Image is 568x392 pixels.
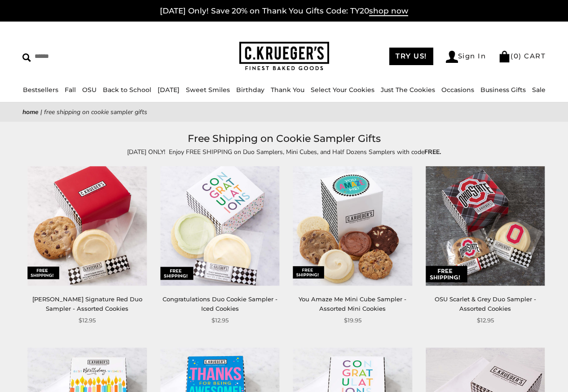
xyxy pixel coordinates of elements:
a: Back to School [103,86,151,94]
img: Search [22,53,31,62]
h1: Free Shipping on Cookie Sampler Gifts [36,131,532,147]
a: [DATE] Only! Save 20% on Thank You Gifts Code: TY20shop now [160,6,408,16]
a: Occasions [441,86,474,94]
img: Bag [498,51,511,62]
a: Just The Cookies [381,86,435,94]
a: Business Gifts [480,86,526,94]
img: You Amaze Me Mini Cube Sampler - Assorted Mini Cookies [293,167,412,286]
a: (0) CART [498,52,546,60]
strong: FREE. [424,148,441,156]
span: $12.95 [211,316,229,325]
p: [DATE] ONLY! Enjoy FREE SHIPPING on Duo Samplers, Mini Cubes, and Half Dozens Samplers with code [78,147,491,157]
img: OSU Scarlet & Grey Duo Sampler - Assorted Cookies [426,167,545,286]
a: Congratulations Duo Cookie Sampler - Iced Cookies [163,295,277,312]
a: Sign In [446,51,486,63]
span: shop now [369,6,408,16]
span: 0 [514,52,519,60]
a: TRY US! [389,48,433,65]
a: Select Your Cookies [311,86,374,94]
span: $12.95 [79,316,96,325]
a: You Amaze Me Mini Cube Sampler - Assorted Mini Cookies [299,295,406,312]
img: Congratulations Duo Cookie Sampler - Iced Cookies [160,167,279,286]
a: [PERSON_NAME] Signature Red Duo Sampler - Assorted Cookies [32,295,142,312]
a: OSU Scarlet & Grey Duo Sampler - Assorted Cookies [435,295,536,312]
a: [DATE] [158,86,180,94]
a: Home [22,108,39,116]
span: $12.95 [477,316,494,325]
a: Bestsellers [23,86,58,94]
span: Free Shipping on Cookie Sampler Gifts [44,108,147,116]
img: C.KRUEGER'S [239,42,329,71]
a: Birthday [236,86,264,94]
span: | [40,108,42,116]
a: OSU [82,86,97,94]
span: $19.95 [344,316,361,325]
a: Fall [65,86,76,94]
a: Thank You [271,86,304,94]
img: C. Krueger's Signature Red Duo Sampler - Assorted Cookies [28,167,147,286]
a: Sweet Smiles [186,86,230,94]
img: Account [446,51,458,63]
nav: breadcrumbs [22,107,546,117]
input: Search [22,49,142,63]
a: Sale [532,86,546,94]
